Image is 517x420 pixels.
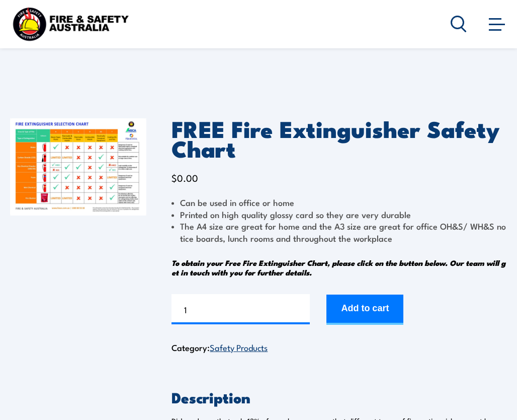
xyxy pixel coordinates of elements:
img: FREE Fire Extinguisher Safety Chart [10,118,146,216]
bdi: 0.00 [171,171,198,184]
em: To obtain your Free Fire Extinguisher Chart, please click on the button below. Our team will get ... [171,257,505,278]
span: $ [171,171,177,184]
h1: FREE Fire Extinguisher Safety Chart [171,118,507,158]
a: Safety Products [210,341,268,353]
li: Can be used in office or home [171,196,507,208]
input: Product quantity [171,294,310,324]
li: Printed on high quality glossy card so they are very durable [171,208,507,220]
h2: Description [171,390,507,403]
button: Add to cart [326,295,403,325]
li: The A4 size are great for home and the A3 size are great for office OH&S/ WH&S notice boards, lun... [171,220,507,244]
span: Category: [171,341,268,354]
